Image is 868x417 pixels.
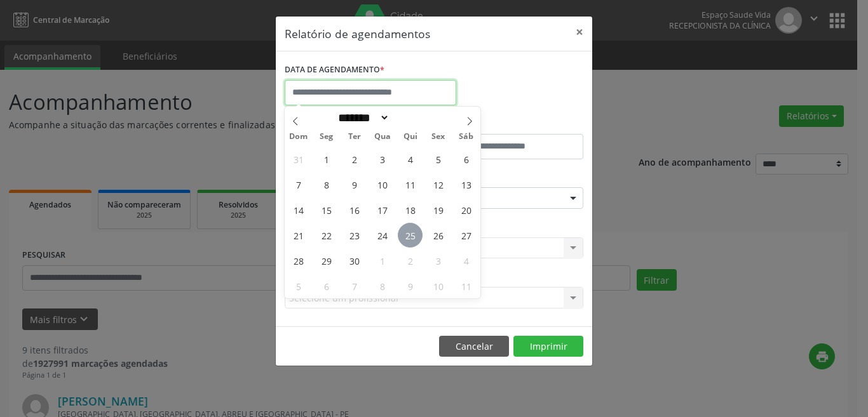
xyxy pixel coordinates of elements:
[342,172,367,197] span: Setembro 9, 2025
[398,197,423,222] span: Setembro 18, 2025
[286,248,311,273] span: Setembro 28, 2025
[314,248,339,273] span: Setembro 29, 2025
[398,248,423,273] span: Outubro 2, 2025
[370,172,395,197] span: Setembro 10, 2025
[285,133,313,141] span: Dom
[370,248,395,273] span: Outubro 1, 2025
[397,133,424,141] span: Qui
[454,223,478,248] span: Setembro 27, 2025
[286,172,311,197] span: Setembro 7, 2025
[513,336,583,357] button: Imprimir
[454,172,478,197] span: Setembro 13, 2025
[313,133,341,141] span: Seg
[398,147,423,171] span: Setembro 4, 2025
[370,147,395,171] span: Setembro 3, 2025
[314,147,339,171] span: Setembro 1, 2025
[370,223,395,248] span: Setembro 24, 2025
[437,114,583,134] label: ATÉ
[342,147,367,171] span: Setembro 2, 2025
[285,60,384,80] label: DATA DE AGENDAMENTO
[424,133,452,141] span: Sex
[452,133,480,141] span: Sáb
[454,248,478,273] span: Outubro 4, 2025
[342,274,367,298] span: Outubro 7, 2025
[370,197,395,222] span: Setembro 17, 2025
[314,197,339,222] span: Setembro 15, 2025
[398,274,423,298] span: Outubro 9, 2025
[342,197,367,222] span: Setembro 16, 2025
[286,197,311,222] span: Setembro 14, 2025
[426,147,451,171] span: Setembro 5, 2025
[286,274,311,298] span: Outubro 5, 2025
[426,172,451,197] span: Setembro 12, 2025
[314,172,339,197] span: Setembro 8, 2025
[426,274,451,298] span: Outubro 10, 2025
[314,223,339,248] span: Setembro 22, 2025
[426,197,451,222] span: Setembro 19, 2025
[567,17,592,48] button: Close
[370,274,395,298] span: Outubro 8, 2025
[286,147,311,171] span: Agosto 31, 2025
[285,25,430,42] h5: Relatório de agendamentos
[314,274,339,298] span: Outubro 6, 2025
[439,336,509,357] button: Cancelar
[342,248,367,273] span: Setembro 30, 2025
[454,274,478,298] span: Outubro 11, 2025
[398,223,423,248] span: Setembro 25, 2025
[390,111,431,124] input: Year
[454,147,478,171] span: Setembro 6, 2025
[341,133,369,141] span: Ter
[426,248,451,273] span: Outubro 3, 2025
[369,133,397,141] span: Qua
[454,197,478,222] span: Setembro 20, 2025
[342,223,367,248] span: Setembro 23, 2025
[426,223,451,248] span: Setembro 26, 2025
[334,111,390,124] select: Month
[398,172,423,197] span: Setembro 11, 2025
[286,223,311,248] span: Setembro 21, 2025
